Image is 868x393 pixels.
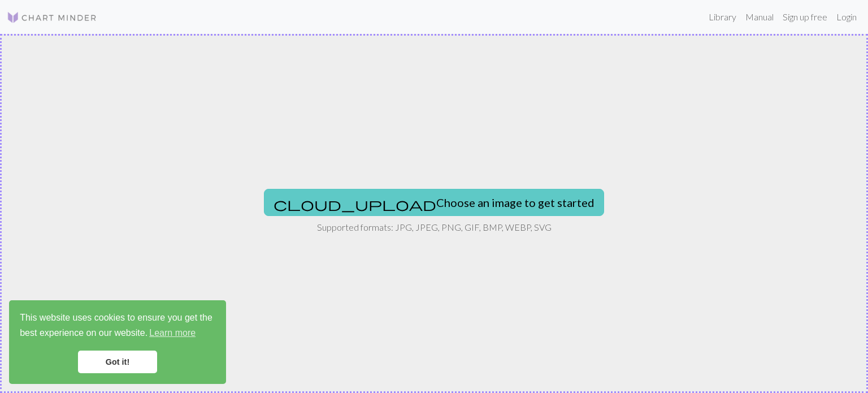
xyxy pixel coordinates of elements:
[274,196,436,212] span: cloud_upload
[78,351,157,373] a: dismiss cookie message
[264,189,604,216] button: Choose an image to get started
[704,6,741,28] a: Library
[20,311,215,342] span: This website uses cookies to ensure you get the best experience on our website.
[147,325,197,342] a: learn more about cookies
[832,6,861,28] a: Login
[9,300,226,384] div: cookieconsent
[317,221,552,234] p: Supported formats: JPG, JPEG, PNG, GIF, BMP, WEBP, SVG
[7,11,97,24] img: Logo
[778,6,832,28] a: Sign up free
[741,6,778,28] a: Manual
